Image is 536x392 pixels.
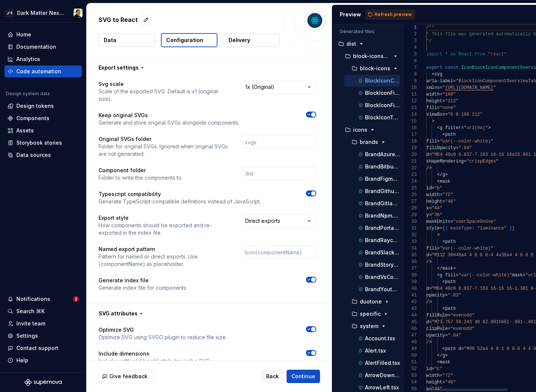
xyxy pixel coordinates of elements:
[429,319,432,325] span: =
[440,192,442,197] span: =
[403,158,417,165] div: 21
[403,131,417,138] div: 17
[242,135,316,149] input: svgs
[403,205,417,212] div: 28
[426,319,429,325] span: d
[99,112,239,119] p: Keep original SVGs
[403,299,417,305] div: 42
[432,212,443,218] span: "36"
[99,190,261,198] p: Typescript compatibility
[341,298,400,306] button: duotone
[488,125,491,131] span: >
[453,78,456,84] span: =
[437,172,442,177] span: </
[403,292,417,299] div: 41
[25,379,62,386] svg: Supernova Logo
[99,214,229,222] p: Export style
[16,43,56,51] div: Documentation
[429,206,432,211] span: =
[344,371,400,379] button: ArrowDown.tsx
[403,44,417,51] div: 4
[403,151,417,158] div: 20
[403,84,417,91] div: 10
[426,145,456,151] span: fillOpacity
[344,359,400,367] button: AlertFilled.tsx
[360,139,378,145] p: brands
[344,261,400,269] button: BrandStorybook.tsx
[426,226,440,231] span: style
[335,40,400,48] button: dist
[488,52,507,57] span: "react"
[445,112,448,117] span: =
[99,277,187,284] p: Generate index file
[4,100,82,112] a: Design tokens
[291,373,315,380] span: Continue
[365,151,400,157] p: BrandAzure.tsx
[344,89,400,97] button: BlockIconFigmaComponent.tsx
[440,226,442,231] span: =
[365,262,400,268] p: BrandStorybook.tsx
[426,286,429,291] span: d
[426,78,437,84] span: aria
[437,125,440,131] span: <
[429,152,432,157] span: =
[344,175,400,183] button: BrandFigma.tsx
[166,36,203,44] p: Configuration
[432,206,443,211] span: "44"
[4,137,82,149] a: Storybook stories
[344,212,400,220] button: BrandNpm.tsx
[403,171,417,178] div: 23
[403,245,417,252] div: 34
[99,167,183,174] p: Component folder
[456,145,458,151] span: =
[442,199,445,204] span: =
[403,198,417,205] div: 27
[437,105,440,110] span: =
[426,139,437,144] span: fill
[365,102,400,108] p: BlockIconFigmaComponentProperties.tsx
[403,58,417,64] div: 6
[344,334,400,343] button: Account.tsx
[16,115,49,122] div: Components
[448,293,461,298] span: ".03"
[403,78,417,84] div: 9
[365,360,400,366] p: AlertFilled.tsx
[442,266,453,271] span: mask
[464,125,488,131] span: "url(#a)"
[442,172,445,177] span: g
[442,99,445,104] span: =
[16,139,62,147] div: Storybook stories
[360,65,390,71] p: block-icons
[341,310,400,318] button: specific
[99,222,229,237] p: How components should be exported and re-exported in the index file.
[403,38,417,44] div: 3
[403,319,417,325] div: 45
[365,348,386,354] p: Alert.tsx
[353,127,367,133] p: icons
[461,125,464,131] span: =
[403,64,417,71] div: 7
[16,68,61,75] div: Code automation
[16,31,31,38] div: Home
[435,186,443,191] span: "b"
[440,78,453,84] span: label
[360,311,381,317] p: specific
[445,306,456,311] span: path
[4,53,82,65] a: Analytics
[4,330,82,342] a: Settings
[16,102,54,110] div: Design tokens
[365,250,400,256] p: BrandSlack.tsx
[426,112,445,117] span: viewBox
[426,152,429,157] span: d
[426,99,442,104] span: height
[4,305,82,317] button: Search ⌘K
[426,166,432,171] span: />
[437,246,440,251] span: =
[445,199,456,204] span: "46"
[426,246,437,251] span: fill
[429,212,432,218] span: =
[403,71,417,78] div: 8
[344,273,400,281] button: BrandVsCode.tsx
[442,192,453,197] span: "72"
[99,370,152,383] button: Give feedback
